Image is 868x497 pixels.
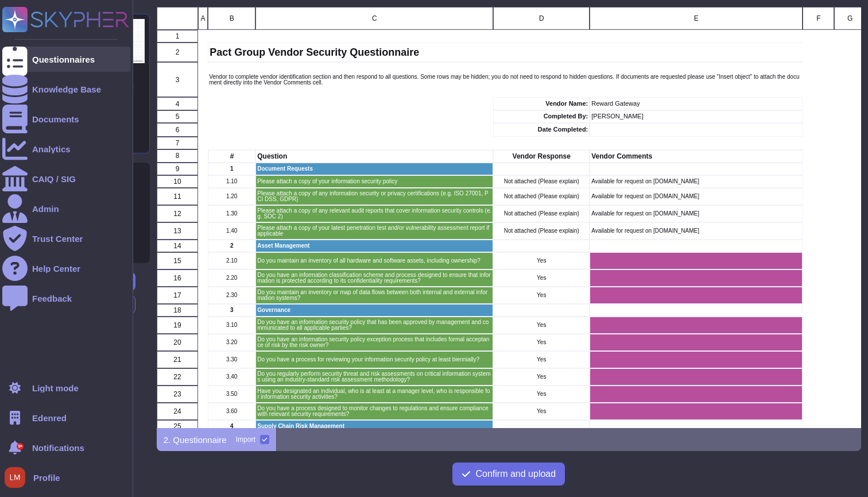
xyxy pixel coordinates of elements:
p: Vendor Comments [591,153,801,160]
div: 22 [157,368,198,386]
div: 3 [157,62,198,98]
div: 11 [157,188,198,205]
span: B [229,15,234,22]
p: Yes [495,374,588,380]
p: Do you have an information security policy that has been approved by management and communicated ... [257,319,491,331]
p: Completed By: [495,113,588,120]
div: 17 [157,287,198,304]
button: user [2,465,33,490]
p: Pact Group Vendor Security Questionnaire [210,47,801,57]
p: Do you regularly perform security threat and risk assessments on critical information systems usi... [257,371,491,383]
span: Edenred [32,414,67,422]
p: 3.30 [210,357,254,363]
div: 14 [157,240,198,252]
div: 8 [157,149,198,163]
div: CAIQ / SIG [32,175,76,183]
span: Notifications [32,444,84,452]
span: D [539,15,544,22]
p: 3.40 [210,374,254,380]
a: Trust Center [2,226,130,251]
p: Yes [495,275,588,281]
p: Do you have an information security policy exception process that includes formal acceptance of r... [257,337,491,348]
div: 15 [157,252,198,269]
a: Feedback [2,286,130,311]
p: Not attached (Please explain) [495,179,588,184]
div: Feedback [32,294,72,303]
a: Help Center [2,256,130,281]
p: Do you have a process for reviewing your information security policy at least biennially? [257,357,491,363]
p: Not attached (Please explain) [495,194,588,199]
p: Yes [495,357,588,363]
a: Knowledge Base [2,76,130,102]
div: 7 [157,137,198,149]
p: Vendor Response [495,153,588,160]
div: Knowledge Base [32,85,101,94]
div: 23 [157,386,198,403]
p: Document Requests [257,166,491,172]
p: Available for request on [DOMAIN_NAME] [591,179,801,184]
div: 10 [157,175,198,188]
p: Do you maintain an inventory or map of data flows between both internal and external information ... [257,290,491,301]
p: Please attach a copy of your latest penetration test and/or vulnerability assessment report if ap... [257,225,491,237]
p: 3.60 [210,409,254,414]
div: Analytics [32,145,71,153]
p: 1 [210,166,254,172]
div: 19 [157,317,198,334]
span: F [816,15,820,22]
p: 2.20 [210,275,254,281]
p: Do you maintain an inventory of all hardware and software assets, including ownership? [257,258,491,264]
p: Yes [495,258,588,264]
p: Have you designated an individual, who is at least at a manager level, who is responsible for inf... [257,388,491,400]
p: 2. Questionnaire [164,436,227,444]
span: G [847,15,852,22]
div: 18 [157,304,198,317]
p: Vendor to complete vendor identification section and then respond to all questions. Some rows may... [209,74,801,86]
img: user [5,467,25,488]
div: Trust Center [32,234,83,243]
p: 3.50 [210,391,254,397]
p: Available for request on [DOMAIN_NAME] [591,228,801,234]
div: 9+ [17,443,24,450]
p: Yes [495,340,588,345]
p: 3.20 [210,340,254,345]
p: Supply Chain Risk Management [257,423,491,429]
p: Governance [257,307,491,313]
p: 2.10 [210,258,254,264]
div: Help Center [32,264,80,273]
p: Reward Gateway [591,101,801,107]
span: E [693,15,698,22]
div: 20 [157,334,198,351]
div: 5 [157,110,198,123]
span: Confirm and upload [475,469,556,479]
p: 1.10 [210,179,254,184]
p: Available for request on [DOMAIN_NAME] [591,211,801,217]
span: C [372,15,377,22]
p: # [210,153,254,160]
div: Light mode [32,384,79,392]
p: Please attach a copy of any relevant audit reports that cover information security controls (e.g.... [257,208,491,219]
p: Vendor Name: [495,101,588,107]
div: 21 [157,351,198,368]
p: Yes [495,391,588,397]
p: Date Completed: [495,126,588,133]
div: 9 [157,163,198,175]
p: Do you have an information classification scheme and process designed to ensure that information ... [257,272,491,284]
p: Please attach a copy of your information security policy [257,179,491,184]
p: 2 [210,243,254,249]
p: Not attached (Please explain) [495,228,588,234]
p: 3.10 [210,322,254,328]
p: Not attached (Please explain) [495,211,588,217]
p: 2.30 [210,292,254,298]
div: Questionnaires [32,55,95,64]
p: 1.30 [210,211,254,217]
div: 6 [157,123,198,137]
div: Import [236,436,255,443]
p: 1.20 [210,194,254,199]
a: CAIQ / SIG [2,166,130,191]
p: Yes [495,409,588,414]
p: Yes [495,292,588,298]
div: 1 [157,30,198,43]
p: Do you have a process designed to monitor changes to regulations and ensure compliance with relev... [257,406,491,417]
div: 4 [157,97,198,110]
a: Admin [2,196,130,221]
